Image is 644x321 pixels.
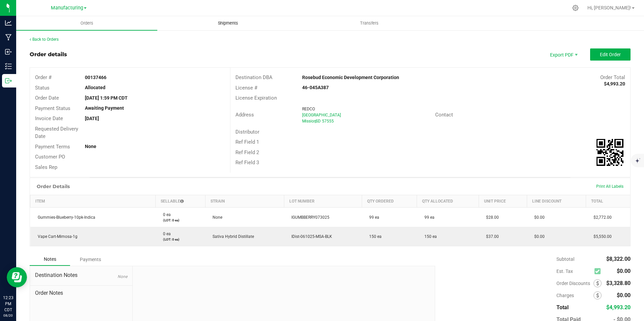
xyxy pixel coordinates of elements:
span: Vape Cart-Mimosa-1g [34,234,77,239]
span: 150 ea [421,234,437,239]
span: $0.00 [617,292,631,298]
span: None [118,274,127,279]
iframe: Resource center [7,267,27,287]
strong: Allocated [85,85,105,90]
img: Scan me! [597,139,623,166]
p: 12:23 PM CDT [3,295,13,313]
th: Strain [205,195,284,208]
span: Ref Field 3 [235,159,259,166]
p: (LOT: 0 ea) [160,237,201,242]
strong: Awaiting Payment [85,105,124,111]
inline-svg: Manufacturing [5,34,12,41]
strong: [DATE] 1:59 PM CDT [85,95,128,101]
span: None [209,215,222,220]
strong: [DATE] [85,116,99,121]
span: Hi, [PERSON_NAME]! [587,5,631,10]
div: Manage settings [571,5,580,11]
span: $3,328.80 [606,280,631,286]
span: $5,550.00 [590,234,612,239]
span: Order Total [600,74,625,80]
inline-svg: Inventory [5,63,12,70]
span: Gummies-Blueberry-10pk-Indica [34,215,95,220]
div: Payments [70,253,110,265]
th: Line Discount [527,195,586,208]
th: Total [586,195,630,208]
p: (LOT: 0 ea) [160,218,201,223]
span: Contact [435,112,453,118]
span: Calculate excise tax [594,267,604,276]
th: Lot Number [284,195,362,208]
span: Order Discounts [556,281,593,286]
span: 150 ea [366,234,382,239]
button: Edit Order [590,48,631,61]
span: 57555 [322,119,334,123]
span: SD [316,119,321,123]
span: Charges [556,293,593,298]
a: Orders [16,16,157,30]
span: Order Notes [35,289,127,297]
strong: Rosebud Economic Development Corporation [302,75,399,80]
span: Shipments [209,20,247,26]
div: Order details [30,50,67,59]
span: [GEOGRAPHIC_DATA] [302,113,341,117]
span: Address [235,112,254,118]
span: $4,993.20 [606,304,631,311]
strong: 46-045A387 [302,85,329,90]
span: Invoice Date [35,115,63,121]
span: Print All Labels [596,184,623,189]
strong: $4,993.20 [604,81,625,86]
span: $28.00 [483,215,499,220]
span: $8,322.00 [606,256,631,262]
span: Subtotal [556,256,574,262]
th: Item [30,195,156,208]
span: $0.00 [531,215,545,220]
span: Ref Field 2 [235,149,259,155]
span: 99 ea [366,215,379,220]
span: 0 ea [160,212,171,217]
span: Payment Status [35,105,70,111]
span: Customer PO [35,154,65,160]
span: Manufacturing [51,5,83,11]
inline-svg: Analytics [5,20,12,26]
a: Back to Orders [30,37,59,42]
th: Qty Allocated [417,195,479,208]
span: $37.00 [483,234,499,239]
span: License Expiration [235,95,277,101]
strong: 00137466 [85,75,106,80]
h1: Order Details [37,184,70,189]
span: Sativa Hybrid Distillate [209,234,254,239]
span: Mission [302,119,316,123]
span: Orders [71,20,102,26]
th: Qty Ordered [362,195,417,208]
span: REDCO [302,107,315,111]
th: Sellable [156,195,205,208]
span: Order Date [35,95,59,101]
span: Order # [35,74,52,80]
span: IGUMBBERRY073025 [288,215,329,220]
span: Est. Tax [556,269,592,274]
strong: None [85,144,96,149]
th: Unit Price [479,195,527,208]
span: Requested Delivery Date [35,126,78,140]
span: $2,772.00 [590,215,612,220]
span: Destination DBA [235,74,272,80]
span: Payment Terms [35,144,70,150]
p: 08/20 [3,313,13,318]
span: Ref Field 1 [235,139,259,145]
span: Total [556,304,569,311]
span: $0.00 [617,268,631,274]
a: Transfers [299,16,440,30]
span: Destination Notes [35,271,127,279]
inline-svg: Outbound [5,77,12,84]
span: Edit Order [600,52,621,57]
li: Export PDF [543,48,583,61]
span: $0.00 [531,234,545,239]
span: Status [35,85,50,91]
inline-svg: Inbound [5,48,12,55]
span: Sales Rep [35,164,57,170]
span: License # [235,85,257,91]
span: Distributor [235,129,259,135]
qrcode: 00137466 [597,139,623,166]
span: 99 ea [421,215,434,220]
